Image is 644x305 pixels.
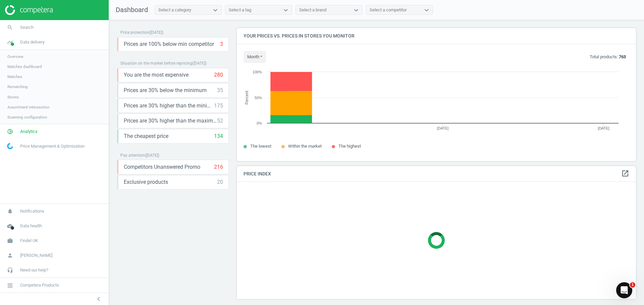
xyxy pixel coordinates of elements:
[158,7,191,13] div: Select a category
[4,264,16,277] i: headset_mic
[149,30,163,35] span: ( [DATE] )
[220,41,223,48] div: 3
[214,133,223,140] div: 134
[4,21,16,34] i: search
[253,70,262,74] text: 100%
[120,30,149,35] span: Price protection
[20,39,45,45] span: Data delivery
[20,208,44,214] span: Notifications
[217,117,223,125] div: 52
[598,126,609,130] tspan: [DATE]
[20,282,59,288] span: Competera Products
[124,117,217,125] span: Prices are 30% higher than the maximal
[250,144,271,149] span: The lowest
[20,143,85,149] span: Price Management & Optimization
[621,169,629,177] i: open_in_new
[20,129,38,135] span: Analytics
[4,249,16,262] i: person
[4,234,16,247] i: work
[5,5,53,15] img: ajHJNr6hYgQAAAAASUVORK5CYII=
[590,54,626,60] p: Total products:
[288,144,322,149] span: Within the market
[217,87,223,94] div: 35
[214,163,223,171] div: 216
[7,64,42,69] span: Matches dashboard
[237,28,636,44] h4: Your prices vs. prices in stores you monitor
[630,282,635,288] span: 1
[7,94,19,100] span: Stores
[338,144,361,149] span: The highest
[120,153,145,158] span: Pay attention
[7,54,23,59] span: Overview
[237,166,636,182] h4: Price Index
[116,6,148,14] span: Dashboard
[621,169,629,178] a: open_in_new
[245,90,249,104] tspan: Percent
[4,220,16,232] i: cloud_done
[370,7,407,13] div: Select a competitor
[7,143,13,149] img: wGWNvw8QSZomAAAAABJRU5ErkJggg==
[7,115,47,120] span: Scanning configuration
[229,7,251,13] div: Select a tag
[20,267,48,273] span: Need our help?
[217,178,223,186] div: 20
[616,282,632,298] iframe: Intercom live chat
[4,205,16,218] i: notifications
[124,41,214,48] span: Prices are 100% below min competitor
[7,74,22,79] span: Matches
[244,51,266,63] button: month
[7,104,49,110] span: Assortment intersection
[90,295,107,303] button: chevron_left
[255,96,262,100] text: 50%
[20,24,34,30] span: Search
[4,125,16,138] i: pie_chart_outlined
[124,71,189,79] span: You are the most expensive
[145,153,159,158] span: ( [DATE] )
[120,61,192,66] span: Situation on the market before repricing
[124,102,214,109] span: Prices are 30% higher than the minimum
[4,36,16,49] i: timeline
[257,121,262,125] text: 0%
[437,126,449,130] tspan: [DATE]
[214,102,223,109] div: 175
[214,71,223,79] div: 280
[124,87,207,94] span: Prices are 30% below the minimum
[124,178,168,186] span: Exclusive products
[192,61,207,66] span: ( [DATE] )
[7,84,28,89] span: Rematching
[20,238,38,244] span: Findel UK
[299,7,326,13] div: Select a brand
[20,252,52,258] span: [PERSON_NAME]
[124,133,168,140] span: The cheapest price
[20,223,42,229] span: Data health
[619,54,626,59] b: 763
[95,295,103,303] i: chevron_left
[124,163,200,171] span: Competitors Unanswered Promo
